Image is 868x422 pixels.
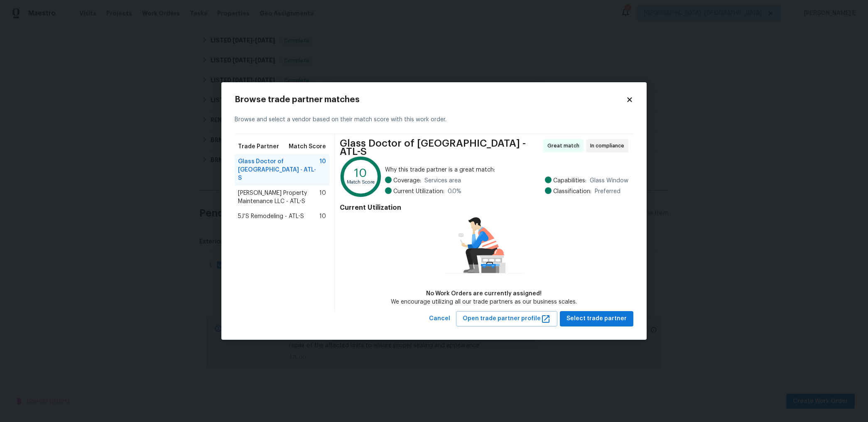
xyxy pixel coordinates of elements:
[391,290,577,298] div: No Work Orders are currently assigned!
[319,189,326,206] span: 10
[238,189,319,206] span: [PERSON_NAME] Property Maintenance LLC - ATL-S
[463,314,551,324] span: Open trade partner profile
[238,212,304,221] span: 5J’S Remodeling - ATL-S
[456,311,557,326] button: Open trade partner profile
[429,314,450,324] span: Cancel
[426,311,454,326] button: Cancel
[235,105,633,134] div: Browse and select a vendor based on their match score with this work order.
[289,142,326,151] span: Match Score
[590,177,628,185] span: Glass Window
[340,139,541,156] span: Glass Doctor of [GEOGRAPHIC_DATA] - ATL-S
[547,142,583,150] span: Great match
[238,157,319,182] span: Glass Doctor of [GEOGRAPHIC_DATA] - ATL-S
[354,167,367,179] text: 10
[560,311,633,326] button: Select trade partner
[566,314,627,324] span: Select trade partner
[590,142,628,150] span: In compliance
[393,187,444,196] span: Current Utilization:
[424,177,461,185] span: Services area
[553,187,591,196] span: Classification:
[319,157,326,182] span: 10
[319,212,326,221] span: 10
[340,204,628,212] h4: Current Utilization
[393,177,421,185] span: Coverage:
[385,166,628,174] span: Why this trade partner is a great match:
[448,187,461,196] span: 0.0 %
[553,177,586,185] span: Capabilities:
[347,180,375,185] text: Match Score
[235,96,626,104] h2: Browse trade partner matches
[238,142,279,151] span: Trade Partner
[595,187,620,196] span: Preferred
[391,298,577,306] div: We encourage utilizing all our trade partners as our business scales.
